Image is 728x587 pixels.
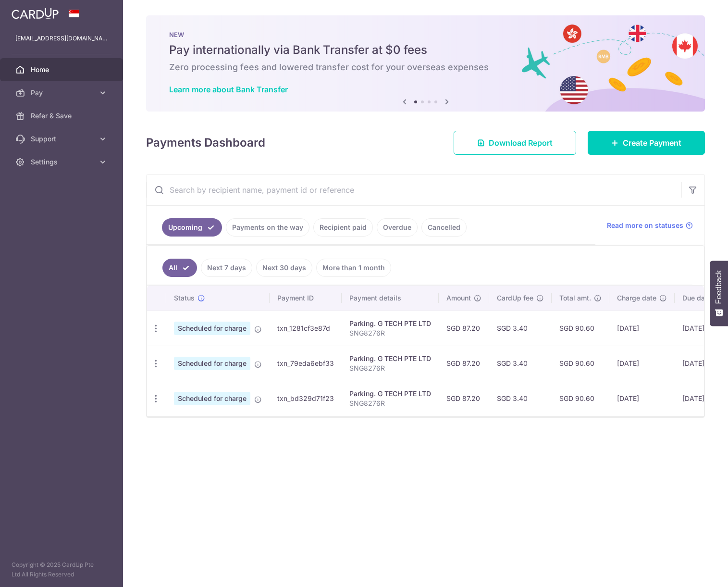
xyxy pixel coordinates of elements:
[12,8,59,19] img: CardUp
[617,293,656,303] span: Charge date
[349,328,431,338] p: SNG8276R
[31,88,94,98] span: Pay
[588,131,705,155] a: Create Payment
[349,399,431,408] p: SNG8276R
[439,381,489,416] td: SGD 87.20
[174,293,195,303] span: Status
[147,175,681,205] input: Search by recipient name, payment id or reference
[446,293,471,303] span: Amount
[349,363,431,373] p: SNG8276R
[552,381,609,416] td: SGD 90.60
[489,346,552,381] td: SGD 3.40
[349,354,431,363] div: Parking. G TECH PTE LTD
[497,293,533,303] span: CardUp fee
[349,319,431,328] div: Parking. G TECH PTE LTD
[607,221,693,230] a: Read more on statuses
[169,62,682,73] h6: Zero processing fees and lowered transfer cost for your overseas expenses
[174,357,250,370] span: Scheduled for charge
[226,218,309,237] a: Payments on the way
[710,261,728,326] button: Feedback - Show survey
[609,346,675,381] td: [DATE]
[169,31,682,38] p: NEW
[31,111,94,121] span: Refer & Save
[313,218,373,237] a: Recipient paid
[489,381,552,416] td: SGD 3.40
[454,131,576,155] a: Download Report
[489,137,553,149] span: Download Report
[552,311,609,346] td: SGD 90.60
[342,286,439,311] th: Payment details
[439,311,489,346] td: SGD 87.20
[146,134,265,151] h4: Payments Dashboard
[421,218,467,237] a: Cancelled
[201,259,252,277] a: Next 7 days
[682,293,711,303] span: Due date
[316,259,391,277] a: More than 1 month
[31,65,94,75] span: Home
[715,270,723,304] span: Feedback
[439,346,489,381] td: SGD 87.20
[174,392,250,405] span: Scheduled for charge
[623,137,681,149] span: Create Payment
[169,42,682,58] h5: Pay internationally via Bank Transfer at $0 fees
[607,221,683,230] span: Read more on statuses
[31,157,94,167] span: Settings
[146,15,705,112] img: Bank transfer banner
[609,381,675,416] td: [DATE]
[169,85,288,94] a: Learn more about Bank Transfer
[552,346,609,381] td: SGD 90.60
[256,259,312,277] a: Next 30 days
[559,293,591,303] span: Total amt.
[270,381,342,416] td: txn_bd329d71f23
[609,311,675,346] td: [DATE]
[31,134,94,144] span: Support
[270,286,342,311] th: Payment ID
[162,259,197,277] a: All
[174,322,250,335] span: Scheduled for charge
[377,218,418,237] a: Overdue
[489,311,552,346] td: SGD 3.40
[349,389,431,399] div: Parking. G TECH PTE LTD
[270,346,342,381] td: txn_79eda6ebf33
[162,218,222,237] a: Upcoming
[270,311,342,346] td: txn_1281cf3e87d
[15,34,108,43] p: [EMAIL_ADDRESS][DOMAIN_NAME]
